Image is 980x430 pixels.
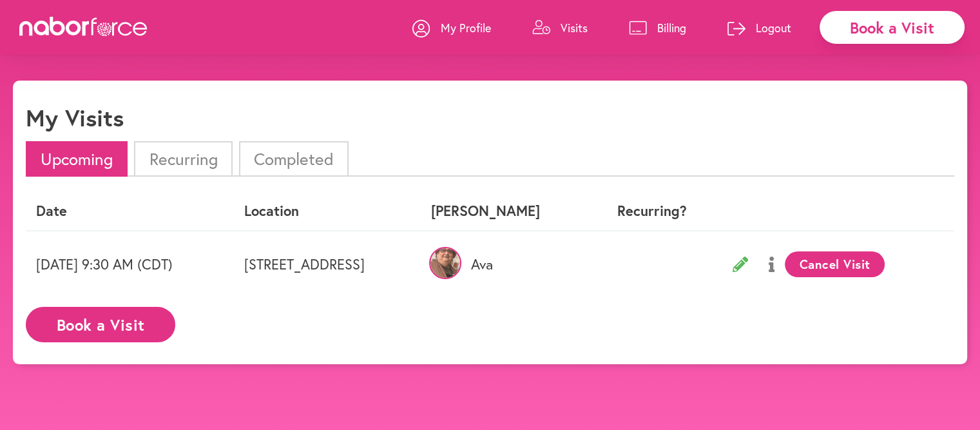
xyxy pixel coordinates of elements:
[134,141,232,177] li: Recurring
[26,192,234,230] th: Date
[441,20,491,35] p: My Profile
[234,231,421,297] td: [STREET_ADDRESS]
[26,317,175,329] a: Book a Visit
[234,192,421,230] th: Location
[820,11,965,44] div: Book a Visit
[421,192,592,230] th: [PERSON_NAME]
[785,251,885,277] button: Cancel Visit
[657,20,686,35] p: Billing
[727,8,791,47] a: Logout
[26,104,124,132] h1: My Visits
[239,141,349,177] li: Completed
[26,231,234,297] td: [DATE] 9:30 AM (CDT)
[26,141,128,177] li: Upcoming
[593,192,712,230] th: Recurring?
[532,8,588,47] a: Visits
[412,8,491,47] a: My Profile
[431,256,582,273] p: Ava
[756,20,791,35] p: Logout
[629,8,686,47] a: Billing
[561,20,588,35] p: Visits
[429,247,461,279] img: F3XqtN4RSWEZ7ouRUtzM
[26,307,175,342] button: Book a Visit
